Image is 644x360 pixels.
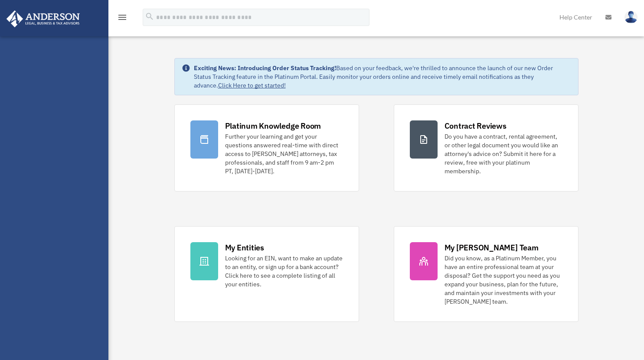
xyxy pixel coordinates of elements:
div: My Entities [225,242,264,253]
div: Did you know, as a Platinum Member, you have an entire professional team at your disposal? Get th... [445,254,562,306]
a: Platinum Knowledge Room Further your learning and get your questions answered real-time with dire... [174,104,359,191]
div: Platinum Knowledge Room [225,120,321,131]
a: My [PERSON_NAME] Team Did you know, as a Platinum Member, you have an entire professional team at... [394,226,579,322]
a: My Entities Looking for an EIN, want to make an update to an entity, or sign up for a bank accoun... [174,226,359,322]
img: User Pic [624,11,637,23]
div: Further your learning and get your questions answered real-time with direct access to [PERSON_NAM... [225,132,343,175]
a: menu [117,15,127,23]
div: Based on your feedback, we're thrilled to announce the launch of our new Order Status Tracking fe... [194,64,571,90]
i: search [145,12,154,21]
div: Looking for an EIN, want to make an update to an entity, or sign up for a bank account? Click her... [225,254,343,289]
a: Contract Reviews Do you have a contract, rental agreement, or other legal document you would like... [394,104,579,191]
img: Anderson Advisors Platinum Portal [4,10,82,27]
div: Contract Reviews [445,120,507,131]
div: Do you have a contract, rental agreement, or other legal document you would like an attorney's ad... [445,132,562,175]
strong: Exciting News: Introducing Order Status Tracking! [194,64,336,72]
a: Click Here to get started! [218,81,286,89]
div: My [PERSON_NAME] Team [445,242,539,253]
i: menu [117,12,127,23]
